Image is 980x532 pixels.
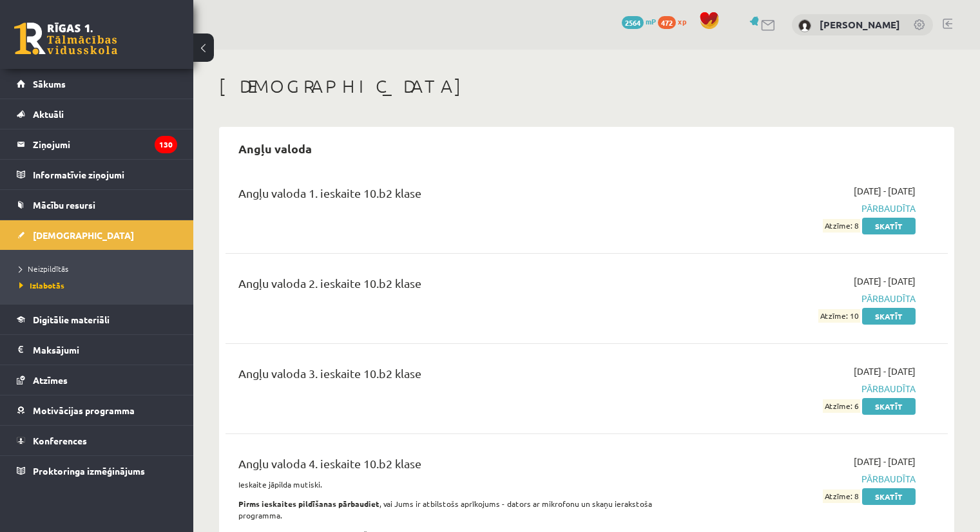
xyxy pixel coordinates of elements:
span: Digitālie materiāli [33,314,110,325]
h1: [DEMOGRAPHIC_DATA] [219,75,954,97]
p: Ieskaite jāpilda mutiski. [238,479,684,490]
span: Atzīme: 10 [818,309,860,323]
span: Atzīme: 8 [823,489,860,503]
p: , vai Jums ir atbilstošs aprīkojums - dators ar mikrofonu un skaņu ierakstoša programma. [238,498,684,521]
a: Skatīt [862,488,916,505]
a: Konferences [17,426,177,455]
a: 2564 mP [622,16,656,26]
span: Pārbaudīta [703,472,916,486]
a: Rīgas 1. Tālmācības vidusskola [14,23,117,55]
a: Skatīt [862,308,916,325]
a: Atzīmes [17,365,177,395]
a: Ziņojumi130 [17,129,177,159]
span: Izlabotās [19,280,64,290]
div: Angļu valoda 4. ieskaite 10.b2 klase [238,455,684,479]
div: Angļu valoda 1. ieskaite 10.b2 klase [238,184,684,208]
span: Atzīme: 8 [823,219,860,233]
a: Proktoringa izmēģinājums [17,456,177,486]
span: Konferences [33,435,87,446]
strong: Pirms ieskaites pildīšanas pārbaudiet [238,499,380,509]
span: Mācību resursi [33,199,95,211]
span: Pārbaudīta [703,382,916,395]
a: Izlabotās [19,280,180,291]
a: Motivācijas programma [17,395,177,425]
span: 2564 [622,16,644,29]
span: [DEMOGRAPHIC_DATA] [33,229,134,241]
a: 472 xp [658,16,693,26]
div: Angļu valoda 3. ieskaite 10.b2 klase [238,365,684,388]
a: [DEMOGRAPHIC_DATA] [17,220,177,250]
a: Maksājumi [17,335,177,365]
legend: Ziņojumi [33,129,177,159]
a: Skatīt [862,218,916,234]
img: Tīna Treija [798,19,811,32]
a: Aktuāli [17,99,177,129]
a: Skatīt [862,398,916,415]
legend: Maksājumi [33,335,177,365]
span: Atzīmes [33,374,68,386]
a: [PERSON_NAME] [820,18,900,31]
span: Aktuāli [33,108,64,120]
span: Neizpildītās [19,263,68,274]
span: Pārbaudīta [703,292,916,305]
span: [DATE] - [DATE] [854,455,916,468]
span: Pārbaudīta [703,202,916,215]
legend: Informatīvie ziņojumi [33,160,177,189]
span: [DATE] - [DATE] [854,184,916,198]
span: Motivācijas programma [33,404,135,416]
a: Sākums [17,69,177,99]
span: [DATE] - [DATE] [854,274,916,288]
a: Mācību resursi [17,190,177,220]
i: 130 [155,136,177,153]
a: Neizpildītās [19,263,180,274]
span: mP [646,16,656,26]
span: [DATE] - [DATE] [854,365,916,378]
a: Digitālie materiāli [17,305,177,334]
span: xp [678,16,686,26]
a: Informatīvie ziņojumi [17,160,177,189]
h2: Angļu valoda [226,133,325,164]
span: Sākums [33,78,66,90]
span: Proktoringa izmēģinājums [33,465,145,477]
span: 472 [658,16,676,29]
span: Atzīme: 6 [823,399,860,413]
div: Angļu valoda 2. ieskaite 10.b2 klase [238,274,684,298]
